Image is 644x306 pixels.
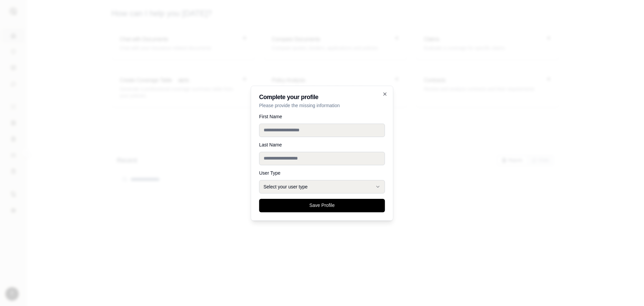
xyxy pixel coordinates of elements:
[259,102,385,109] p: Please provide the missing information
[259,94,385,100] h2: Complete your profile
[259,142,385,147] label: Last Name
[259,171,385,175] label: User Type
[259,199,385,212] button: Save Profile
[259,114,385,119] label: First Name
